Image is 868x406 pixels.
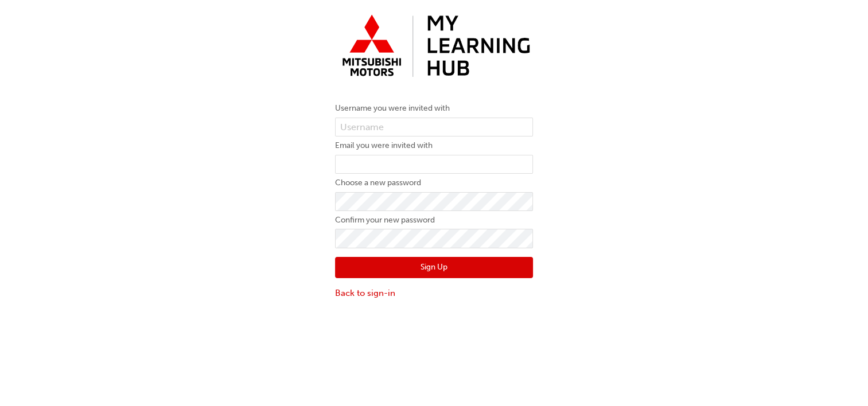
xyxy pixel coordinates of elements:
[335,257,533,279] button: Sign Up
[335,139,533,153] label: Email you were invited with
[335,176,533,190] label: Choose a new password
[335,213,533,227] label: Confirm your new password
[335,118,533,137] input: Username
[335,287,533,300] a: Back to sign-in
[335,101,533,115] label: Username you were invited with
[335,9,533,84] img: mmal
